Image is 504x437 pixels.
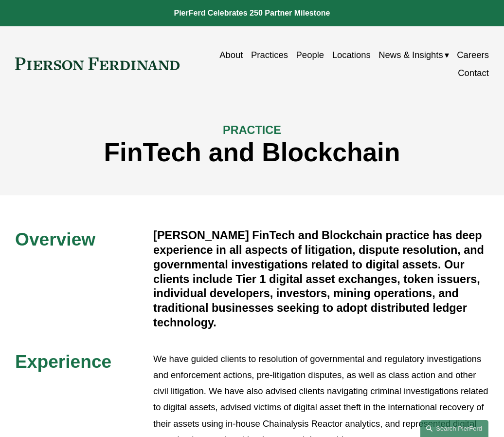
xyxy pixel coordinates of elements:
[457,46,489,64] a: Careers
[332,46,371,64] a: Locations
[219,46,243,64] a: About
[15,229,95,249] span: Overview
[296,46,324,64] a: People
[458,64,489,82] a: Contact
[153,228,489,330] h4: [PERSON_NAME] FinTech and Blockchain practice has deep experience in all aspects of litigation, d...
[15,351,111,372] span: Experience
[420,420,488,437] a: Search this site
[15,138,489,168] h1: FinTech and Blockchain
[378,47,443,63] span: News & Insights
[223,124,281,136] span: PRACTICE
[251,46,288,64] a: Practices
[378,46,449,64] a: folder dropdown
